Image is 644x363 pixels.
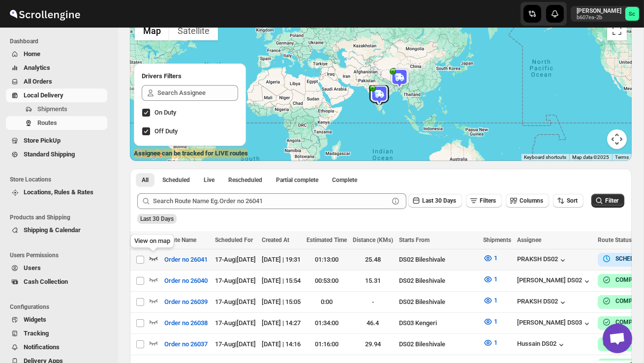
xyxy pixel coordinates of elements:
[399,339,477,349] div: DS02 Bileshivale
[215,256,256,263] span: 17-Aug | [DATE]
[157,85,238,101] input: Search Assignee
[158,336,214,352] button: Order no 26037
[517,237,541,243] span: Assignee
[307,255,347,265] div: 01:13:00
[10,37,111,45] span: Dashboard
[164,318,208,328] span: Order no 26038
[353,318,393,328] div: 46.4
[24,91,63,99] span: Local Delivery
[262,297,301,307] div: [DATE] | 15:05
[169,21,218,40] button: Show satellite imagery
[132,148,165,161] img: Google
[6,223,107,237] button: Shipping & Calendar
[153,193,389,209] input: Search Route Name Eg.Order no 26041
[517,340,566,350] button: Hussain DS02
[158,294,214,310] button: Order no 26039
[307,339,347,349] div: 01:16:00
[164,237,196,243] span: Route Name
[6,185,107,199] button: Locations, Rules & Rates
[353,339,393,349] div: 29.94
[605,197,618,204] span: Filter
[577,15,621,21] p: b607ea-2b
[164,297,208,307] span: Order no 26039
[24,50,40,58] span: Home
[6,313,107,327] button: Widgets
[158,252,214,268] button: Order no 26041
[353,237,393,243] span: Distance (KMs)
[307,297,347,307] div: 0:00
[615,154,629,160] a: Terms
[136,173,154,187] button: All routes
[6,327,107,340] button: Tracking
[24,188,93,196] span: Locations, Rules & Rates
[353,255,393,265] div: 25.48
[6,75,107,89] button: All Orders
[215,298,256,305] span: 17-Aug | [DATE]
[517,298,568,307] div: PRAKSH DS02
[24,343,60,351] span: Notifications
[142,176,149,184] span: All
[517,255,568,265] button: PRAKSH DS02
[158,315,214,331] button: Order no 26038
[625,7,639,21] span: Sanjay chetri
[154,127,178,135] span: Off Duty
[262,255,301,265] div: [DATE] | 19:31
[603,324,632,353] a: Open chat
[262,318,301,328] div: [DATE] | 14:27
[477,335,503,351] button: 1
[10,176,111,183] span: Store Locations
[494,339,497,346] span: 1
[142,71,238,81] h2: Drivers Filters
[477,293,503,308] button: 1
[517,276,592,286] button: [PERSON_NAME] DS02
[572,154,609,160] span: Map data ©2025
[399,297,477,307] div: DS02 Bileshivale
[6,102,107,116] button: Shipments
[164,339,208,349] span: Order no 26037
[577,7,621,15] p: [PERSON_NAME]
[24,137,61,144] span: Store PickUp
[399,318,477,328] div: DS03 Kengeri
[591,194,624,208] button: Filter
[8,1,82,26] img: ScrollEngine
[10,251,111,259] span: Users Permissions
[494,318,497,325] span: 1
[477,250,503,266] button: 1
[598,237,632,243] span: Route Status
[494,275,497,283] span: 1
[24,151,75,158] span: Standard Shipping
[332,176,357,184] span: Complete
[215,319,256,327] span: 17-Aug | [DATE]
[506,194,549,208] button: Columns
[37,105,67,113] span: Shipments
[135,21,169,40] button: Show street map
[134,149,248,158] label: Assignee can be tracked for LIVE routes
[399,237,429,243] span: Starts From
[6,340,107,354] button: Notifications
[6,61,107,75] button: Analytics
[215,277,256,284] span: 17-Aug | [DATE]
[262,237,289,243] span: Created At
[162,176,190,184] span: Scheduled
[553,194,583,208] button: Sort
[6,47,107,61] button: Home
[164,276,208,286] span: Order no 26040
[353,276,393,286] div: 15.31
[517,319,592,329] div: [PERSON_NAME] DS03
[262,339,301,349] div: [DATE] | 14:16
[276,176,318,184] span: Partial complete
[204,176,215,184] span: Live
[24,78,52,85] span: All Orders
[567,197,578,204] span: Sort
[607,129,627,149] button: Map camera controls
[24,330,49,337] span: Tracking
[140,215,174,222] span: Last 30 Days
[483,237,511,243] span: Shipments
[132,148,165,161] a: Open this area in Google Maps (opens a new window)
[480,197,496,204] span: Filters
[262,276,301,286] div: [DATE] | 15:54
[6,275,107,289] button: Cash Collection
[408,194,462,208] button: Last 30 Days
